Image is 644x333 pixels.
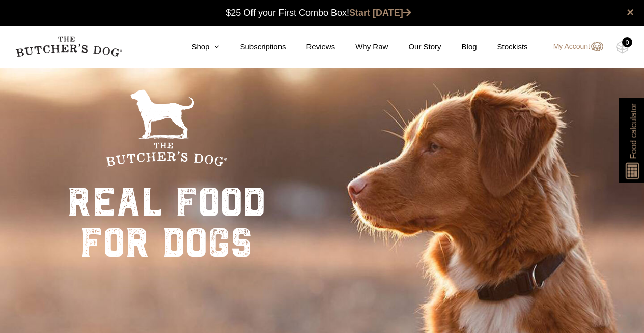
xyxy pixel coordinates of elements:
a: My Account [543,41,603,53]
a: Stockists [477,41,528,53]
a: Our Story [388,41,441,53]
a: close [627,6,634,18]
a: Why Raw [335,41,388,53]
div: real food for dogs [67,182,266,263]
a: Reviews [286,41,335,53]
a: Blog [441,41,477,53]
img: TBD_Cart-Empty.png [616,41,629,54]
a: Subscriptions [219,41,286,53]
span: Food calculator [627,103,639,159]
a: Shop [171,41,219,53]
a: Start [DATE] [349,8,411,18]
div: 0 [622,37,632,47]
